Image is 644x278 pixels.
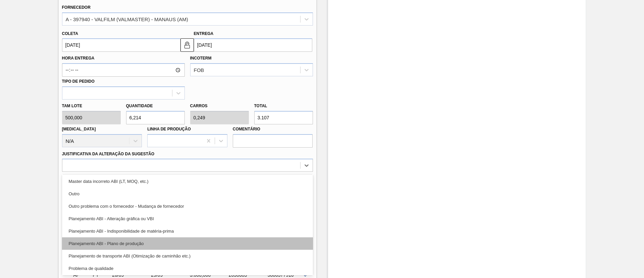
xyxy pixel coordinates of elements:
input: dd/mm/yyyy [62,38,180,52]
label: Comentário [233,124,313,134]
button: unlocked [180,38,194,52]
div: Planejamento ABI - Plano de produção [62,237,313,250]
div: FOB [194,67,204,73]
div: Planejamento de transporte ABI (Otimização de caminhão etc.) [62,250,313,262]
div: Planejamento ABI - Indisponibilidade de matéria-prima [62,225,313,237]
label: Justificativa da Alteração da Sugestão [62,152,155,156]
label: Tam lote [62,101,121,111]
label: Linha de Produção [147,127,191,131]
label: Hora Entrega [62,53,185,63]
label: Quantidade [126,104,153,108]
input: dd/mm/yyyy [194,38,312,52]
div: A - 397940 - VALFILM (VALMASTER) - MANAUS (AM) [66,16,188,22]
div: Outro [62,188,313,200]
label: Incoterm [190,56,212,61]
label: Observações [62,173,313,183]
label: [MEDICAL_DATA] [62,127,96,131]
div: Outro problema com o fornecedor - Mudança de fornecedor [62,200,313,212]
label: Carros [190,104,208,108]
label: Tipo de pedido [62,79,95,84]
div: Planejamento ABI - Alteração gráfica ou VBI [62,212,313,225]
div: Problema de qualidade [62,262,313,275]
div: Master data incorreto ABI (LT, MOQ, etc.) [62,175,313,188]
label: Entrega [194,31,214,36]
label: Coleta [62,31,78,36]
img: unlocked [183,41,191,49]
label: Total [254,104,267,108]
label: Fornecedor [62,5,91,10]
